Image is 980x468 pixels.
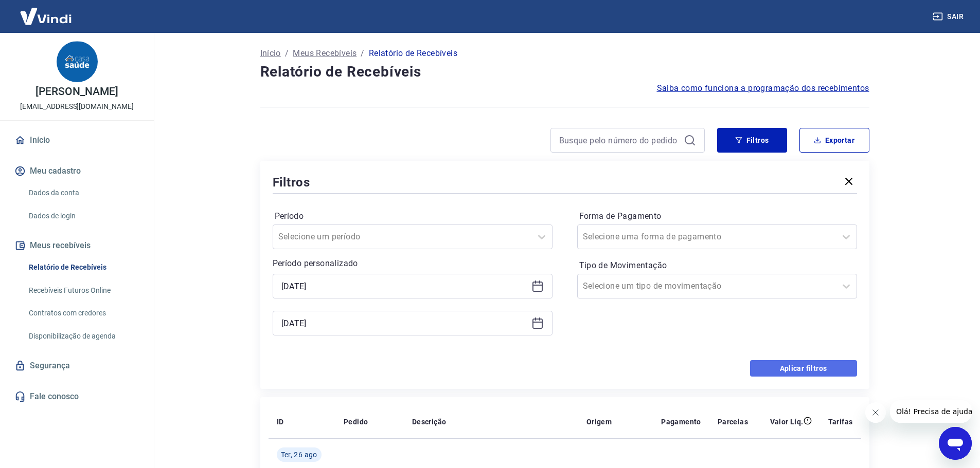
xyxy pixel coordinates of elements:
[369,47,457,60] p: Relatório de Recebíveis
[57,41,98,82] img: 76bee8aa-0cdf-4994-adef-68cb94c950f4.jpeg
[579,259,855,272] label: Tipo de Movimentação
[661,417,701,427] p: Pagamento
[281,315,527,331] input: Data final
[273,174,311,191] h5: Filtros
[25,326,141,347] a: Disponibilização de agenda
[260,47,281,60] a: Início
[579,210,855,222] label: Forma de Pagamento
[25,182,141,203] a: Dados da conta
[12,234,141,257] button: Meus recebíveis
[281,450,317,460] span: Ter, 26 ago
[275,210,550,222] label: Período
[939,427,972,460] iframe: Botão para abrir a janela de mensagens
[285,47,289,60] p: /
[25,303,141,324] a: Contratos com credores
[586,417,612,427] p: Origem
[281,278,527,294] input: Data inicial
[6,7,86,15] span: Olá! Precisa de ajuda?
[25,205,141,227] a: Dados de login
[273,257,553,270] p: Período personalizado
[828,417,853,427] p: Tarifas
[25,257,141,278] a: Relatório de Recebíveis
[35,86,118,97] p: [PERSON_NAME]
[260,62,869,82] h4: Relatório de Recebíveis
[12,385,141,408] a: Fale conosco
[293,47,357,60] a: Meus Recebíveis
[277,417,284,427] p: ID
[559,133,680,148] input: Busque pelo número do pedido
[12,1,79,32] img: Vindi
[931,7,968,26] button: Sair
[657,82,869,95] a: Saiba como funciona a programação dos recebimentos
[361,47,364,60] p: /
[412,417,447,427] p: Descrição
[20,101,134,112] p: [EMAIL_ADDRESS][DOMAIN_NAME]
[770,417,804,427] p: Valor Líq.
[750,360,857,377] button: Aplicar filtros
[799,128,869,153] button: Exportar
[12,129,141,152] a: Início
[890,400,972,423] iframe: Mensagem da empresa
[344,417,368,427] p: Pedido
[865,402,886,423] iframe: Fechar mensagem
[718,417,748,427] p: Parcelas
[717,128,787,153] button: Filtros
[12,354,141,377] a: Segurança
[12,160,141,182] button: Meu cadastro
[25,280,141,301] a: Recebíveis Futuros Online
